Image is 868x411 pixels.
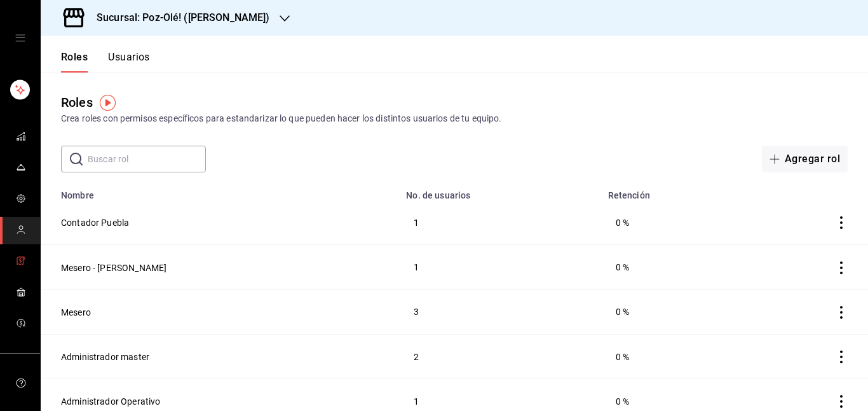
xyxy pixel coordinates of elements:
[398,334,600,379] td: 2
[762,146,848,172] button: Agregar rol
[835,306,848,319] button: actions
[88,146,206,172] input: Buscar rol
[100,95,116,111] img: Tooltip marker
[61,216,129,229] button: Contador Puebla
[61,351,149,363] button: Administrador master
[398,183,600,200] th: No. de usuarios
[600,289,746,334] td: 0 %
[600,334,746,379] td: 0 %
[61,51,88,73] button: Roles
[600,245,746,289] td: 0 %
[61,395,160,408] button: Administrador Operativo
[61,51,150,73] div: navigation tabs
[835,261,848,274] button: actions
[61,261,166,274] button: Mesero - [PERSON_NAME]
[835,395,848,408] button: actions
[600,183,746,200] th: Retención
[398,200,600,245] td: 1
[108,51,150,73] button: Usuarios
[398,245,600,289] td: 1
[61,112,848,125] div: Crea roles con permisos específicos para estandarizar lo que pueden hacer los distintos usuarios ...
[86,10,269,25] h3: Sucursal: Poz-Olé! ([PERSON_NAME])
[398,289,600,334] td: 3
[835,216,848,229] button: actions
[41,183,398,200] th: Nombre
[600,200,746,245] td: 0 %
[835,351,848,363] button: actions
[61,306,91,319] button: Mesero
[15,33,25,43] button: open drawer
[61,93,93,112] div: Roles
